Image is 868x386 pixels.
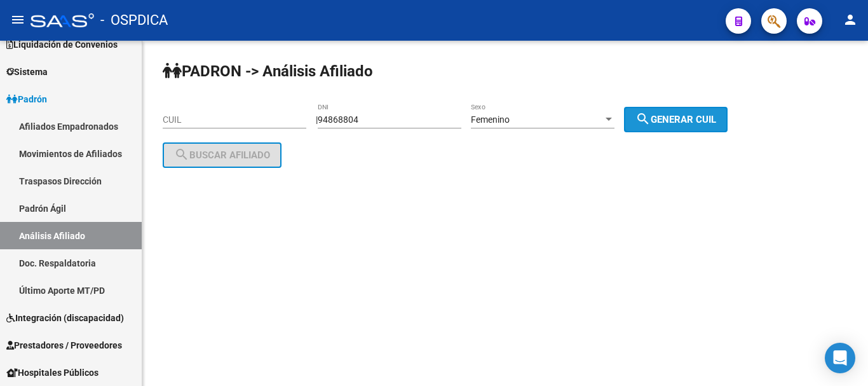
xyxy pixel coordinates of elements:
mat-icon: search [174,147,189,162]
span: - OSPDICA [100,6,168,34]
span: Prestadores / Proveedores [6,338,122,352]
span: Sistema [6,65,48,79]
mat-icon: person [843,12,858,27]
mat-icon: menu [10,12,25,27]
span: Padrón [6,92,47,106]
span: Femenino [471,114,510,125]
span: Integración (discapacidad) [6,311,124,325]
span: Buscar afiliado [174,149,270,161]
div: Open Intercom Messenger [825,343,855,373]
button: Generar CUIL [624,107,728,132]
span: Hospitales Públicos [6,366,98,380]
span: Generar CUIL [635,114,716,125]
span: Liquidación de Convenios [6,38,118,52]
button: Buscar afiliado [163,142,281,168]
div: | [316,114,737,125]
mat-icon: search [635,111,651,127]
strong: PADRON -> Análisis Afiliado [163,62,373,80]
